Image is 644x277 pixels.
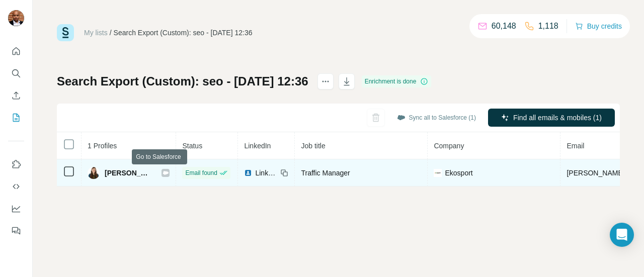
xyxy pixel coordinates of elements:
[8,42,24,60] button: Quick start
[8,200,24,218] button: Dashboard
[513,113,602,123] span: Find all emails & mobiles (1)
[8,155,24,173] button: Use Surfe on LinkedIn
[575,19,622,33] button: Buy credits
[114,28,253,38] div: Search Export (Custom): seo - [DATE] 12:36
[301,142,325,150] span: Job title
[445,168,472,178] span: Ekosport
[8,222,24,240] button: Feedback
[185,168,217,177] span: Email found
[244,142,271,150] span: LinkedIn
[8,10,24,26] img: Avatar
[317,73,334,89] button: actions
[110,28,112,38] li: /
[434,142,464,150] span: Company
[8,64,24,82] button: Search
[255,168,277,178] span: LinkedIn
[84,29,108,37] a: My lists
[492,20,516,32] p: 60,148
[244,169,252,177] img: LinkedIn logo
[105,168,151,178] span: [PERSON_NAME]
[567,142,584,150] span: Email
[434,169,442,177] img: company-logo
[88,142,117,150] span: 1 Profiles
[301,169,350,177] span: Traffic Manager
[8,177,24,196] button: Use Surfe API
[362,75,432,87] div: Enrichment is done
[182,142,202,150] span: Status
[8,86,24,105] button: Enrich CSV
[390,110,483,125] button: Sync all to Salesforce (1)
[57,24,74,41] img: Surfe Logo
[88,167,100,179] img: Avatar
[538,20,558,32] p: 1,118
[8,109,24,127] button: My lists
[488,109,615,127] button: Find all emails & mobiles (1)
[610,223,634,247] div: Open Intercom Messenger
[57,73,308,89] h1: Search Export (Custom): seo - [DATE] 12:36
